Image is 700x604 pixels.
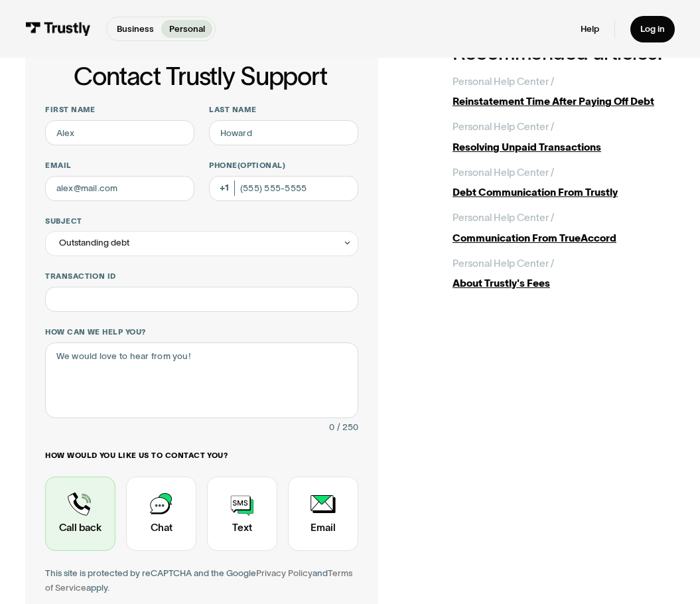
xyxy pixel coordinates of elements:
label: Subject [45,216,358,226]
input: Alex [45,120,194,145]
div: Resolving Unpaid Transactions [453,140,675,155]
div: This site is protected by reCAPTCHA and the Google and apply. [45,566,358,597]
a: Personal Help Center /Debt Communication From Trustly [453,165,675,200]
a: Personal Help Center /Resolving Unpaid Transactions [453,119,675,155]
a: Log in [630,16,675,42]
div: Personal Help Center / [453,256,554,271]
label: Last name [209,105,358,115]
img: Trustly Logo [25,22,91,36]
label: Email [45,161,194,171]
label: Transaction ID [45,271,358,281]
div: 0 [329,420,334,435]
p: Personal [169,23,205,36]
a: Personal Help Center /Communication From TrueAccord [453,210,675,246]
span: (Optional) [238,161,286,169]
p: Business [117,23,154,36]
div: About Trustly's Fees [453,276,675,291]
h1: Contact Trustly Support [42,62,358,90]
a: Personal [161,20,212,38]
div: Personal Help Center / [453,119,554,135]
div: Personal Help Center / [453,74,554,90]
label: How would you like us to contact you? [45,451,358,461]
div: Outstanding debt [45,231,358,256]
label: Phone [209,161,358,171]
div: Debt Communication From Trustly [453,185,675,200]
div: Log in [640,23,665,35]
label: First name [45,105,194,115]
a: Personal Help Center /Reinstatement Time After Paying Off Debt [453,74,675,110]
div: Reinstatement Time After Paying Off Debt [453,94,675,110]
div: / 250 [337,420,358,435]
a: Personal Help Center /About Trustly's Fees [453,256,675,291]
input: (555) 555-5555 [209,176,358,201]
a: Privacy Policy [256,568,313,578]
div: Personal Help Center / [453,165,554,181]
div: Communication From TrueAccord [453,231,675,246]
a: Business [109,20,161,38]
a: Help [581,23,599,35]
div: Outstanding debt [59,236,129,251]
input: alex@mail.com [45,176,194,201]
div: Personal Help Center / [453,210,554,226]
input: Howard [209,120,358,145]
label: How can we help you? [45,327,358,337]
